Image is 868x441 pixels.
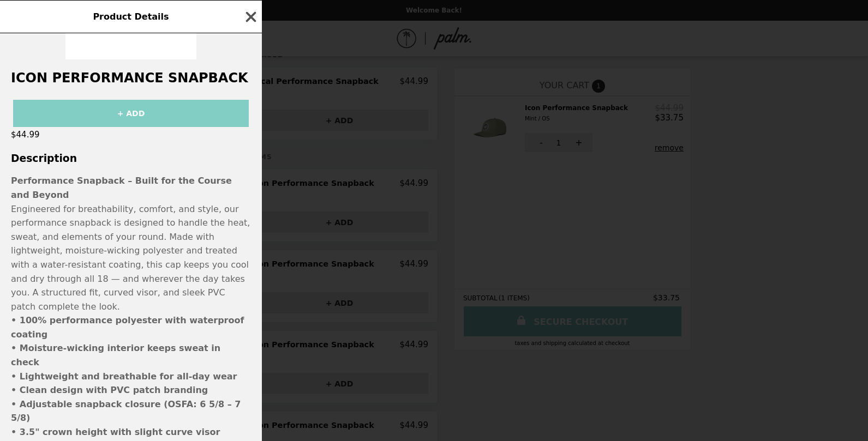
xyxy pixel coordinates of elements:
strong: • 100% performance polyester with waterproof coating [11,315,244,340]
strong: Performance Snapback – Built for the Course and Beyond [11,176,232,200]
strong: • Clean design with PVC patch branding [11,385,208,395]
strong: • Moisture-wicking interior keeps sweat in check [11,343,220,367]
span: Product Details [93,11,169,22]
strong: • Adjustable snapback closure (OSFA: 6 5/8 – 7 5/8) [11,399,241,424]
strong: • Lightweight and breathable for all-day wear [11,371,237,382]
strong: • 3.5" crown height with slight curve visor [11,427,220,437]
button: + ADD [13,100,249,127]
